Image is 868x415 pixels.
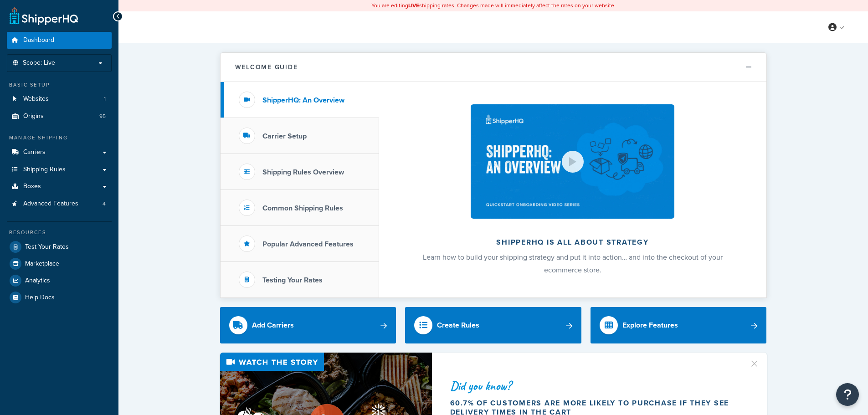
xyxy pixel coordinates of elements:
[7,289,112,306] a: Help Docs
[7,144,112,161] a: Carriers
[104,95,106,103] span: 1
[23,183,41,190] span: Boxes
[7,81,112,89] div: Basic Setup
[262,204,343,212] h3: Common Shipping Rules
[7,91,112,108] li: Websites
[836,383,859,406] button: Open Resource Center
[23,95,49,103] span: Websites
[25,260,59,268] span: Marketplace
[23,59,55,67] span: Scope: Live
[103,200,106,208] span: 4
[450,379,738,392] div: Did you know?
[7,178,112,195] a: Boxes
[7,161,112,178] a: Shipping Rules
[7,256,112,272] a: Marketplace
[7,195,112,212] li: Advanced Features
[221,53,766,82] button: Welcome Guide
[23,36,54,44] span: Dashboard
[405,307,581,343] a: Create Rules
[262,240,354,248] h3: Popular Advanced Features
[471,104,674,219] img: ShipperHQ is all about strategy
[423,252,723,275] span: Learn how to build your shipping strategy and put it into action… and into the checkout of your e...
[25,277,50,285] span: Analytics
[235,64,298,71] h2: Welcome Guide
[408,1,419,10] b: LIVE
[7,195,112,212] a: Advanced Features4
[7,272,112,289] a: Analytics
[23,149,46,156] span: Carriers
[403,238,742,246] h2: ShipperHQ is all about strategy
[7,108,112,125] a: Origins95
[7,239,112,255] a: Test Your Rates
[437,319,479,332] div: Create Rules
[99,113,106,120] span: 95
[7,91,112,108] a: Websites1
[7,134,112,142] div: Manage Shipping
[23,166,66,174] span: Shipping Rules
[591,307,767,343] a: Explore Features
[25,294,55,302] span: Help Docs
[7,108,112,125] li: Origins
[262,276,323,284] h3: Testing Your Rates
[622,319,678,332] div: Explore Features
[262,96,344,104] h3: ShipperHQ: An Overview
[7,229,112,236] div: Resources
[252,319,294,332] div: Add Carriers
[262,168,344,176] h3: Shipping Rules Overview
[23,200,78,208] span: Advanced Features
[220,307,396,343] a: Add Carriers
[7,32,112,49] a: Dashboard
[23,113,44,120] span: Origins
[25,243,69,251] span: Test Your Rates
[262,132,307,140] h3: Carrier Setup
